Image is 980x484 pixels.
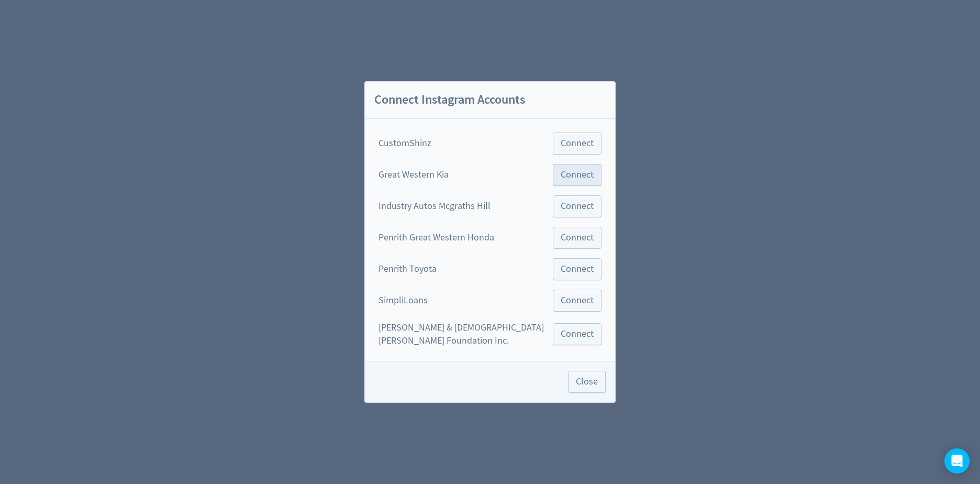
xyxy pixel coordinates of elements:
[553,133,602,155] button: Connect
[561,329,594,339] span: Connect
[561,265,594,274] span: Connect
[553,258,602,280] button: Connect
[378,321,549,347] div: [PERSON_NAME] & [DEMOGRAPHIC_DATA] [PERSON_NAME] Foundation Inc.
[944,448,970,474] div: Open Intercom Messenger
[553,323,602,345] button: Connect
[553,227,602,249] button: Connect
[378,200,491,213] div: Industry Autos Mcgraths Hill
[561,170,594,180] span: Connect
[378,262,437,276] div: Penrith Toyota
[576,377,598,387] span: Close
[365,82,615,119] h2: Connect Instagram Accounts
[553,195,602,217] button: Connect
[561,233,594,243] span: Connect
[378,294,428,307] div: SimpliLoans
[561,296,594,305] span: Connect
[378,231,494,244] div: Penrith Great Western Honda
[561,139,594,148] span: Connect
[568,371,606,393] button: Close
[561,202,594,211] span: Connect
[378,168,449,181] div: Great Western Kia
[553,290,602,312] button: Connect
[553,164,602,186] button: Connect
[378,137,431,150] div: CustomShinz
